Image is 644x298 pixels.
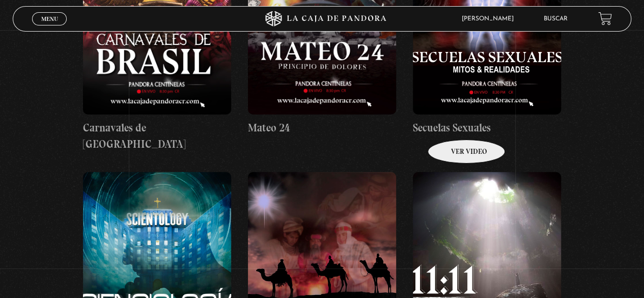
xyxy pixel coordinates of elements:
[38,24,62,31] span: Cerrar
[248,120,396,136] h4: Mateo 24
[598,12,612,25] a: View your shopping cart
[413,120,561,136] h4: Secuelas Sexuales
[457,16,524,22] span: [PERSON_NAME]
[83,120,231,152] h4: Carnavales de [GEOGRAPHIC_DATA]
[544,16,568,22] a: Buscar
[41,16,58,22] span: Menu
